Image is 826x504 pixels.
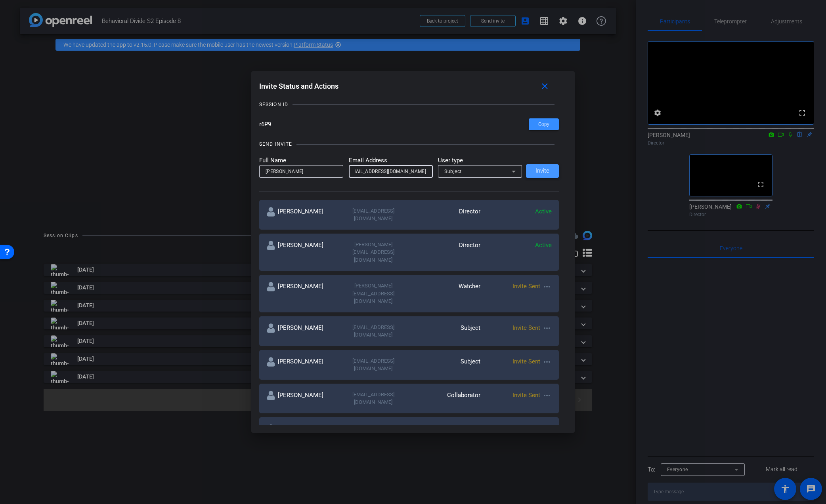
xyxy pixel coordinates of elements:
div: [PERSON_NAME][EMAIL_ADDRESS][DOMAIN_NAME] [338,282,409,305]
mat-icon: more_horiz [542,424,552,434]
input: Enter Name [266,167,337,176]
openreel-title-line: SEND INVITE [259,140,559,148]
mat-label: Email Address [349,156,433,165]
mat-icon: close [540,82,550,91]
div: [EMAIL_ADDRESS][DOMAIN_NAME] [338,357,409,373]
openreel-title-line: SESSION ID [259,101,559,108]
span: Invite Sent [512,283,540,290]
div: Director [409,207,480,223]
div: Invite Status and Actions [259,79,559,93]
span: Copy [538,122,549,127]
div: Subject [409,424,480,448]
div: [PERSON_NAME][EMAIL_ADDRESS][DOMAIN_NAME] [338,424,409,448]
div: [PERSON_NAME] [266,241,338,264]
div: Director [409,241,480,264]
span: Invite Sent [512,324,540,331]
mat-label: User type [438,156,522,165]
div: [PERSON_NAME] [266,424,338,448]
div: [EMAIL_ADDRESS][DOMAIN_NAME] [338,391,409,406]
div: Subject [409,323,480,339]
button: Copy [529,118,559,130]
span: Active [535,242,552,249]
span: Invite [535,168,549,174]
div: Collaborator [409,391,480,406]
span: Active [535,208,552,215]
div: [PERSON_NAME] [266,357,338,373]
div: [PERSON_NAME] [266,282,338,305]
span: Subject [444,169,462,174]
input: Enter Email [355,167,426,176]
div: SESSION ID [259,101,288,108]
mat-label: Full Name [259,156,343,165]
span: Invite Sent [512,392,540,399]
mat-icon: more_horiz [542,323,552,333]
span: Invite Sent [512,358,540,365]
div: [PERSON_NAME] [266,207,338,223]
div: [EMAIL_ADDRESS][DOMAIN_NAME] [338,323,409,339]
mat-icon: more_horiz [542,282,552,291]
div: SEND INVITE [259,140,292,148]
div: [PERSON_NAME] [266,391,338,406]
mat-icon: more_horiz [542,391,552,400]
button: Invite [526,164,559,178]
div: Subject [409,357,480,373]
mat-icon: more_horiz [542,357,552,367]
div: [PERSON_NAME] [266,323,338,339]
div: [EMAIL_ADDRESS][DOMAIN_NAME] [338,207,409,223]
div: Watcher [409,282,480,305]
div: [PERSON_NAME][EMAIL_ADDRESS][DOMAIN_NAME] [338,241,409,264]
